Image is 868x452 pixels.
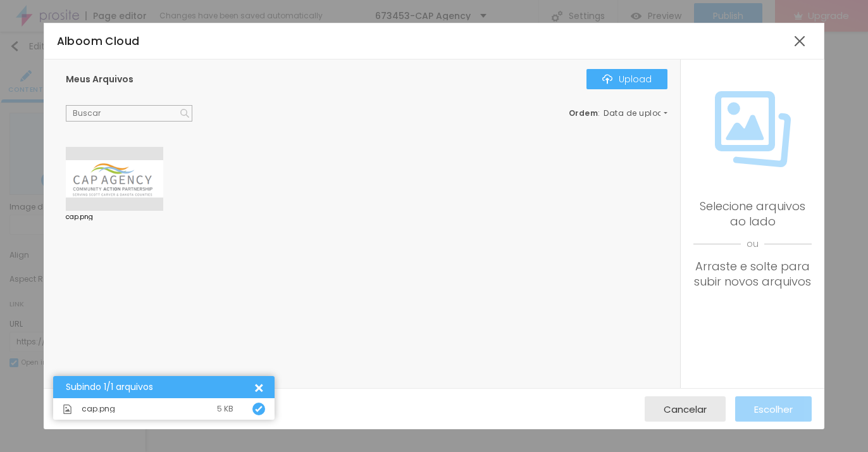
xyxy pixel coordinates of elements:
[66,382,252,392] div: Subindo 1/1 arquivos
[693,229,812,259] span: ou
[735,396,812,422] button: Escolher
[569,110,667,117] div: :
[82,405,115,413] span: cap.png
[255,405,263,413] img: Icone
[664,404,707,415] span: Cancelar
[602,74,652,84] div: Upload
[57,34,140,49] span: Alboom Cloud
[63,405,72,414] img: Icone
[754,404,793,415] span: Escolher
[604,110,669,117] span: Data de upload
[586,69,667,89] button: IconeUpload
[569,108,598,118] span: Ordem
[602,74,612,84] img: Icone
[66,73,133,85] span: Meus Arquivos
[715,91,791,167] img: Icone
[693,199,812,289] div: Selecione arquivos ao lado Arraste e solte para subir novos arquivos
[645,396,726,422] button: Cancelar
[180,109,189,118] img: Icone
[66,105,192,122] input: Buscar
[217,405,233,413] div: 5 KB
[66,214,163,220] div: cap.png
